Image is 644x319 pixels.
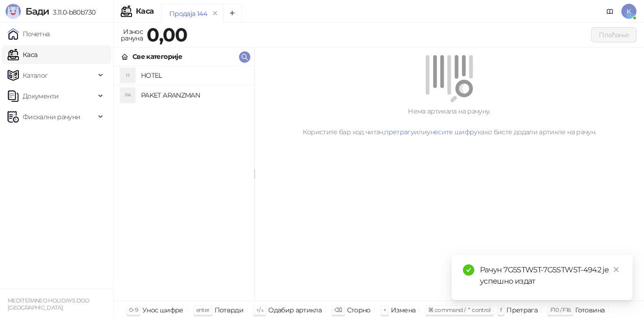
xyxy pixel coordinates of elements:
span: check-circle [463,264,474,276]
div: Каса [136,8,154,15]
span: + [383,306,386,313]
div: Одабир артикла [268,304,322,316]
button: Add tab [223,4,242,23]
span: Фискални рачуни [23,107,80,126]
strong: 0,00 [147,23,187,46]
a: претрагу [384,128,414,136]
button: remove [209,9,221,17]
div: Износ рачуна [119,25,145,44]
a: унесите шифру [427,128,478,136]
img: Logo [6,4,21,19]
a: Каса [8,45,37,64]
span: ↑/↓ [256,306,264,313]
div: Продаја 144 [169,8,207,19]
div: H [120,68,135,83]
span: F10 / F16 [550,306,570,313]
span: Каталог [23,66,48,85]
div: Рачун 7G5STW5T-7G5STW5T-4942 је успешно издат [480,264,621,287]
span: close [613,266,619,273]
a: Close [611,264,621,275]
span: f [500,306,502,313]
h4: PAKET ARANZMAN [141,88,247,103]
button: Плаћање [591,27,636,42]
span: 0-9 [129,306,138,313]
div: Готовина [575,304,604,316]
span: ⌫ [334,306,342,313]
div: PA [120,88,135,103]
span: 3.11.0-b80b730 [49,8,95,16]
span: enter [196,306,210,313]
div: Нема артикала на рачуну. Користите бар код читач, или како бисте додали артикле на рачун. [266,106,633,137]
div: Унос шифре [142,304,183,316]
div: Сторно [347,304,371,316]
div: Све категорије [132,51,182,62]
a: Документација [603,4,618,19]
div: grid [114,66,254,301]
div: Претрага [506,304,537,316]
div: Измена [391,304,415,316]
div: Потврди [215,304,244,316]
span: ⌘ command / ⌃ control [428,306,491,313]
span: K [621,4,636,19]
span: Документи [23,87,58,106]
a: Почетна [8,25,50,43]
span: Бади [25,6,49,17]
h4: HOTEL [141,68,247,83]
small: MEDITERANEO HOLIDAYS DOO [GEOGRAPHIC_DATA] [8,297,90,311]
